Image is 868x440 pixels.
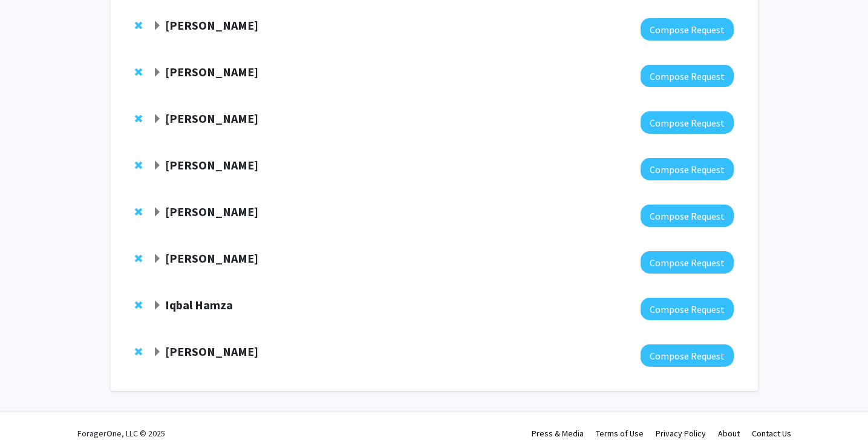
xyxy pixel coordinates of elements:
strong: [PERSON_NAME] [165,111,258,126]
span: Remove Alexander Shackman from bookmarks [135,67,142,77]
strong: [PERSON_NAME] [165,64,258,79]
button: Compose Request to Alexander Shackman [641,65,734,87]
strong: [PERSON_NAME] [165,18,258,33]
span: Remove Nathaniel Pearl from bookmarks [135,160,142,170]
button: Compose Request to Joseph Dien [641,111,734,134]
span: Remove Heather Wipfli from bookmarks [135,21,142,30]
a: Privacy Policy [656,428,706,439]
span: Remove Jeffery Klauda from bookmarks [135,207,142,217]
button: Compose Request to Jeffery Klauda [641,205,734,227]
span: Expand Amy Billing Bookmark [152,254,162,264]
a: Terms of Use [596,428,644,439]
strong: [PERSON_NAME] [165,157,258,172]
span: Remove Joseph Dien from bookmarks [135,114,142,123]
button: Compose Request to Angel Dunbar [641,344,734,367]
span: Expand Jeffery Klauda Bookmark [152,208,162,217]
strong: [PERSON_NAME] [165,344,258,359]
button: Compose Request to Nathaniel Pearl [641,158,734,180]
span: Expand Nathaniel Pearl Bookmark [152,161,162,171]
a: Contact Us [752,428,791,439]
button: Compose Request to Iqbal Hamza [641,298,734,320]
span: Remove Amy Billing from bookmarks [135,254,142,263]
iframe: Chat [9,386,51,431]
button: Compose Request to Amy Billing [641,251,734,274]
a: Press & Media [532,428,584,439]
span: Expand Heather Wipfli Bookmark [152,21,162,31]
span: Remove Iqbal Hamza from bookmarks [135,300,142,310]
span: Expand Iqbal Hamza Bookmark [152,301,162,310]
a: About [718,428,740,439]
strong: [PERSON_NAME] [165,204,258,219]
span: Expand Alexander Shackman Bookmark [152,68,162,77]
span: Expand Joseph Dien Bookmark [152,114,162,124]
button: Compose Request to Heather Wipfli [641,18,734,41]
span: Remove Angel Dunbar from bookmarks [135,347,142,356]
strong: Iqbal Hamza [165,297,233,312]
strong: [PERSON_NAME] [165,251,258,266]
span: Expand Angel Dunbar Bookmark [152,347,162,357]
